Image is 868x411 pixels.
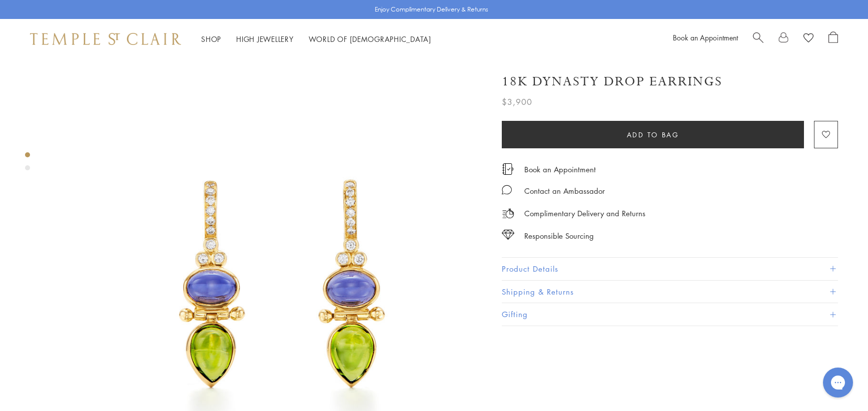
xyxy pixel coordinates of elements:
[201,34,221,44] a: ShopShop
[502,73,722,90] h1: 18K Dynasty Drop Earrings
[502,121,804,148] button: Add to bag
[673,32,738,42] a: Book an Appointment
[502,185,512,195] img: MessageIcon-01_2.svg
[502,303,838,326] button: Gifting
[502,95,532,108] span: $3,900
[502,258,838,280] button: Product Details
[502,207,514,220] img: icon_delivery.svg
[502,230,514,240] img: icon_sourcing.svg
[803,31,813,46] a: View Wishlist
[30,33,181,45] img: Temple St. Clair
[524,230,594,242] div: Responsible Sourcing
[753,31,763,46] a: Search
[818,364,858,401] iframe: Gorgias live chat messenger
[828,31,838,46] a: Open Shopping Bag
[25,150,30,178] div: Product gallery navigation
[627,129,679,140] span: Add to bag
[502,163,514,175] img: icon_appointment.svg
[524,207,645,220] p: Complimentary Delivery and Returns
[524,185,605,197] div: Contact an Ambassador
[236,34,294,44] a: High JewelleryHigh Jewellery
[524,164,596,175] a: Book an Appointment
[502,281,838,303] button: Shipping & Returns
[201,33,431,45] nav: Main navigation
[309,34,431,44] a: World of [DEMOGRAPHIC_DATA]World of [DEMOGRAPHIC_DATA]
[375,4,488,14] p: Enjoy Complimentary Delivery & Returns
